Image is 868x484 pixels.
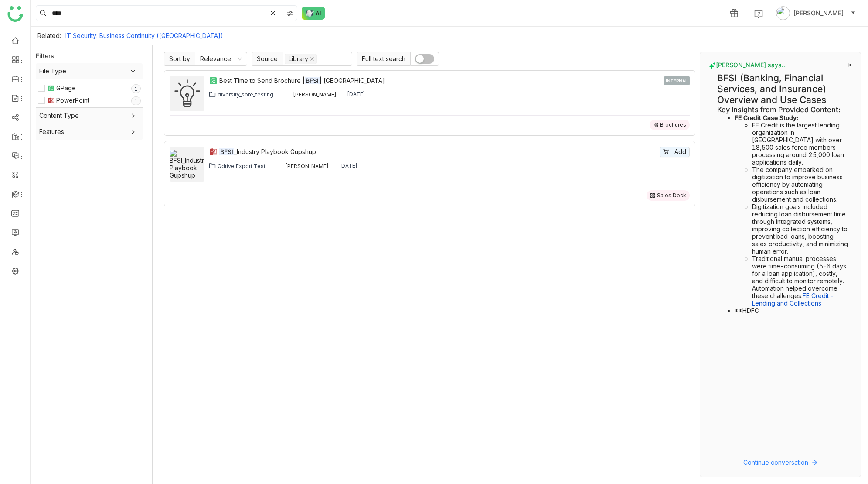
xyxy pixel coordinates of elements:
img: Best Time to Send Brochure | BFSI | INDIA [170,76,204,111]
div: PowerPoint [56,96,89,105]
img: search-type.svg [286,10,293,17]
span: Add [674,147,686,157]
a: FE Credit - Lending and Collections [752,292,834,307]
div: [PERSON_NAME] [293,91,337,98]
img: pptx.svg [209,148,218,156]
img: 619b7b4f13e9234403e7079e [284,91,291,98]
strong: FE Credit Case Study: [735,114,798,121]
img: avatar [776,6,790,20]
span: Source [252,52,283,66]
div: Filters [36,51,54,60]
img: BFSI_Industry Playbook Gupshup [170,150,204,179]
li: FE Credit is the largest lending organization in [GEOGRAPHIC_DATA] with over 18,500 sales force m... [752,121,848,166]
button: [PERSON_NAME] [774,6,858,20]
a: BFSI_Industry Playbook Gupshup [219,147,658,157]
p: 1 [134,85,138,93]
div: INTERNAL [664,76,690,85]
button: Continue conversation [709,457,852,468]
li: Traditional manual processes were time-consuming (5-6 days for a loan application), costly, and d... [752,255,848,307]
h2: BFSI (Banking, Financial Services, and Insurance) Overview and Use Cases [717,72,848,105]
div: Brochures [660,121,686,128]
img: ask-buddy-normal.svg [302,7,325,20]
div: [PERSON_NAME] [285,163,329,169]
img: pptx.svg [48,97,54,104]
img: paper.svg [209,76,218,85]
div: Best Time to Send Brochure | | [GEOGRAPHIC_DATA] [219,76,662,86]
div: Content Type [36,108,143,124]
li: The company embarked on digitization to improve business efficiency by automating operations such... [752,166,848,203]
img: buddy-says [709,62,716,69]
img: paper.svg [48,85,54,92]
li: Digitization goals included reducing loan disbursement time through integrated systems, improving... [752,203,848,255]
span: File Type [39,66,139,76]
span: Features [39,127,139,137]
div: Features [36,124,143,140]
div: File Type [36,63,143,79]
em: BFSI [305,77,320,84]
div: Related: [37,32,61,39]
em: BFSI [219,148,234,155]
div: Gdrive Export Test [218,163,266,169]
a: IT Security: Business Continuity ([GEOGRAPHIC_DATA]) [65,32,223,39]
button: Add [660,147,690,157]
nz-badge-sup: 1 [131,96,141,105]
div: _Industry Playbook Gupshup [219,147,658,157]
img: 61307121755ca5673e314e4d [276,162,283,169]
div: Sales Deck [657,192,686,199]
div: Library [289,54,308,64]
div: GPage [56,83,76,93]
div: diversity_sore_testing [218,91,273,98]
h3: Key Insights from Provided Content: [717,105,848,114]
span: Content Type [39,111,139,120]
img: logo [7,6,23,22]
span: Full text search [357,52,410,66]
a: Best Time to Send Brochure |BFSI| [GEOGRAPHIC_DATA] [219,76,662,86]
p: 1 [134,97,138,106]
div: [DATE] [347,91,365,98]
span: Sort by [164,52,195,66]
img: help.svg [754,10,763,18]
nz-badge-sup: 1 [131,84,141,93]
div: [DATE] [339,162,357,169]
nz-select-item: Library [285,54,317,64]
span: [PERSON_NAME] says... [709,61,787,69]
span: Continue conversation [743,458,808,467]
span: [PERSON_NAME] [793,8,844,18]
nz-select-item: Relevance [200,52,242,65]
